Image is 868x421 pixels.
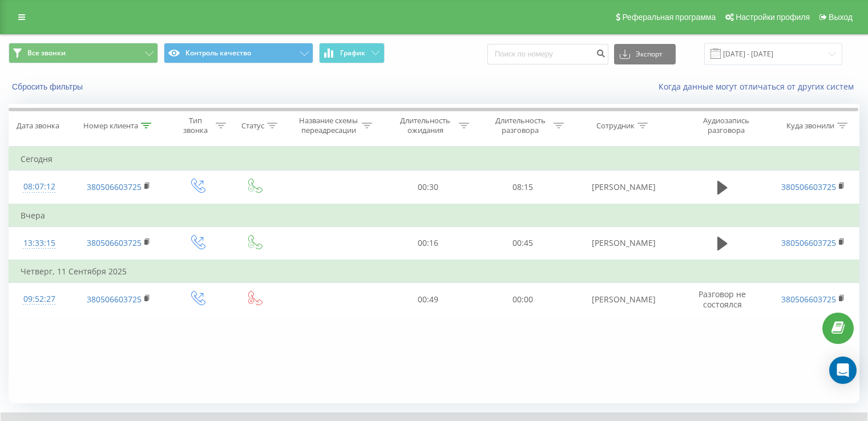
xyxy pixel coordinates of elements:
div: Куда звонили [786,121,834,131]
td: [PERSON_NAME] [571,283,677,316]
span: Все звонки [27,48,66,58]
a: 380506603725 [781,237,836,248]
a: 380506603725 [87,181,142,192]
div: Название схемы переадресации [298,116,359,135]
div: 08:07:12 [21,176,58,198]
span: Выход [829,13,853,22]
span: Настройки профиля [736,13,810,22]
div: Статус [241,121,264,131]
td: [PERSON_NAME] [571,226,677,260]
span: График [340,49,365,57]
td: 00:16 [381,226,475,260]
div: 13:33:15 [21,232,58,254]
td: Сегодня [9,148,859,171]
button: Контроль качество [164,43,313,63]
div: Номер клиента [83,121,138,131]
span: Реферальная программа [622,13,716,22]
a: Когда данные могут отличаться от других систем [659,81,859,92]
td: 00:00 [475,283,570,316]
div: Open Intercom Messenger [829,357,857,384]
td: 00:49 [381,283,475,316]
div: Длительность разговора [490,116,551,135]
td: Вчера [9,204,859,227]
a: 380506603725 [781,294,836,305]
div: Сотрудник [596,121,635,131]
a: 380506603725 [87,294,142,305]
button: График [319,43,385,63]
a: 380506603725 [87,237,142,248]
div: 09:52:27 [21,288,58,310]
div: Аудиозапись разговора [689,116,763,135]
td: 00:30 [381,171,475,204]
a: 380506603725 [781,181,836,192]
td: Четверг, 11 Сентября 2025 [9,260,859,283]
div: Тип звонка [179,116,213,135]
div: Дата звонка [17,121,59,131]
div: Длительность ожидания [395,116,456,135]
button: Экспорт [614,44,676,64]
input: Поиск по номеру [487,44,608,64]
button: Сбросить фильтры [9,82,88,92]
button: Все звонки [9,43,158,63]
td: 08:15 [475,171,570,204]
td: 00:45 [475,226,570,260]
td: [PERSON_NAME] [571,171,677,204]
span: Разговор не состоялся [699,289,746,310]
